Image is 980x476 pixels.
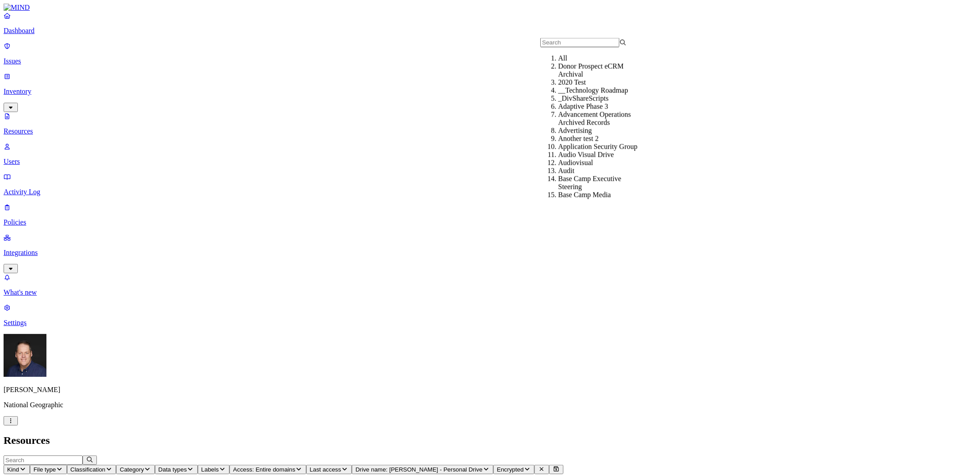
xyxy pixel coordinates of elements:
a: Integrations [4,234,976,272]
div: Another test 2 [558,135,644,143]
a: What's new [4,273,976,296]
p: [PERSON_NAME] [4,386,976,394]
img: Mark DeCarlo [4,334,46,377]
input: Search [540,38,619,47]
div: Advertising [558,127,644,135]
p: Integrations [4,249,976,257]
a: MIND [4,4,976,12]
img: MIND [4,4,30,12]
span: Encrypted [497,466,524,473]
span: Access: Entire domains [233,466,295,473]
div: _DivShareScripts [558,95,644,103]
div: Donor Prospect eCRM Archival [558,63,644,79]
div: __Technology Roadmap [558,87,644,95]
input: Search [4,455,83,465]
span: Drive name: [PERSON_NAME] - Personal Drive [355,466,482,473]
div: Audiovisual [558,159,644,167]
div: Application Security Group [558,143,644,151]
p: Users [4,158,976,166]
span: Category [120,466,144,473]
a: Inventory [4,72,976,111]
p: Policies [4,218,976,226]
div: All [558,54,644,63]
h2: Resources [4,434,976,447]
p: Dashboard [4,27,976,35]
span: Kind [7,466,19,473]
span: Last access [310,466,341,473]
div: Advancement Operations Archived Records [558,111,644,127]
a: Dashboard [4,12,976,35]
p: What's new [4,288,976,296]
div: Base Camp Executive Steering [558,175,644,191]
span: Data types [158,466,187,473]
span: File type [33,466,56,473]
p: Inventory [4,88,976,96]
a: Issues [4,42,976,65]
div: Adaptive Phase 3 [558,103,644,111]
p: Settings [4,319,976,327]
span: Labels [201,466,219,473]
p: Issues [4,57,976,65]
div: Audio Visual Drive [558,151,644,159]
div: 2020 Test [558,79,644,87]
div: Audit [558,167,644,175]
a: Resources [4,112,976,135]
span: Classification [71,466,106,473]
p: Activity Log [4,188,976,196]
a: Settings [4,304,976,327]
div: Base Camp Media [558,191,644,199]
a: Users [4,142,976,166]
p: Resources [4,127,976,135]
p: National Geographic [4,401,976,409]
a: Policies [4,203,976,226]
a: Activity Log [4,173,976,196]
